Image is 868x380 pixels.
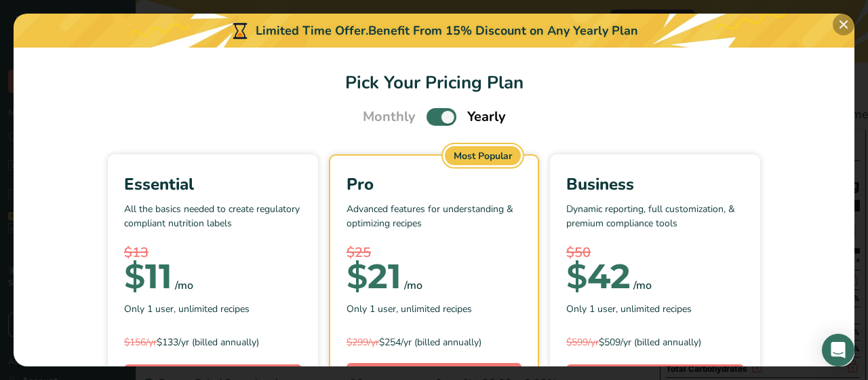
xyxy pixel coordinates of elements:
[347,336,379,349] span: $299/yr
[124,202,302,243] p: All the basics needed to create regulatory compliant nutrition labels
[347,243,521,263] div: $25
[124,243,302,263] div: $13
[347,302,472,316] span: Only 1 user, unlimited recipes
[404,277,422,294] div: /mo
[30,69,838,96] h1: Pick Your Pricing Plan
[124,336,157,349] span: $156/yr
[822,334,854,366] div: Open Intercom Messenger
[368,22,638,40] div: Benefit From 15% Discount on Any Yearly Plan
[566,243,744,263] div: $50
[467,107,506,127] span: Yearly
[566,336,599,349] span: $599/yr
[347,263,401,290] div: 21
[566,256,587,297] span: $
[124,172,302,196] div: Essential
[347,335,521,349] div: $254/yr (billed annually)
[124,302,250,316] span: Only 1 user, unlimited recipes
[566,335,744,349] div: $509/yr (billed annually)
[175,277,193,294] div: /mo
[445,146,521,165] div: Most Popular
[347,256,368,297] span: $
[124,256,145,297] span: $
[363,107,416,127] span: Monthly
[566,263,631,290] div: 42
[566,202,744,243] p: Dynamic reporting, full customization, & premium compliance tools
[124,263,172,290] div: 11
[347,172,521,196] div: Pro
[14,14,854,48] div: Limited Time Offer.
[124,335,302,349] div: $133/yr (billed annually)
[566,172,744,196] div: Business
[633,277,652,294] div: /mo
[566,302,692,316] span: Only 1 user, unlimited recipes
[347,202,521,243] p: Advanced features for understanding & optimizing recipes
